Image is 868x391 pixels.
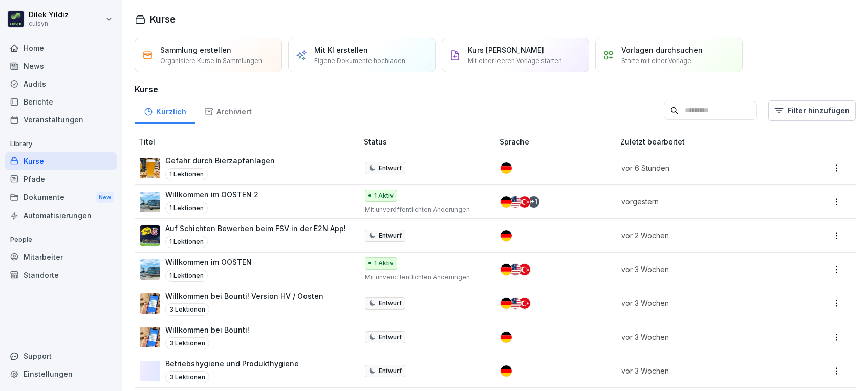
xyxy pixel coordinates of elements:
a: Einstellungen [5,365,117,383]
p: 1 Lektionen [165,202,208,214]
p: Entwurf [379,333,402,342]
a: Kürzlich [135,97,195,124]
a: Berichte [5,93,117,111]
p: Mit unveröffentlichten Änderungen [365,205,483,214]
p: Entwurf [379,299,402,308]
img: ix1ykoc2zihs2snthutkekki.png [140,192,160,212]
a: Mitarbeiter [5,248,117,266]
p: Mit unveröffentlichten Änderungen [365,273,483,282]
p: vor 6 Stunden [621,162,783,173]
img: de.svg [501,162,512,174]
a: Kurse [5,152,117,170]
a: Standorte [5,266,117,284]
a: Veranstaltungen [5,111,117,129]
img: us.svg [510,264,521,275]
div: New [96,192,114,203]
div: Support [5,347,117,365]
p: vor 3 Wochen [621,264,783,275]
p: Dilek Yildiz [29,11,69,19]
img: qzbg82cgt8jq7fqwcdf1ej87.png [140,158,160,178]
img: tr.svg [519,298,530,309]
p: vor 2 Wochen [621,230,783,241]
p: vor 3 Wochen [621,298,783,308]
button: Filter hinzufügen [768,100,856,121]
a: News [5,57,117,75]
p: Status [364,136,495,147]
p: Sprache [500,136,616,147]
p: Willkommen bei Bounti! Version HV / Oosten [165,291,323,301]
img: de.svg [501,298,512,309]
a: Audits [5,75,117,93]
p: Organisiere Kurse in Sammlungen [160,56,262,66]
p: vor 3 Wochen [621,332,783,342]
div: + 1 [528,196,539,208]
a: DokumenteNew [5,188,117,207]
p: Eigene Dokumente hochladen [314,56,405,66]
p: cuisyn [29,20,69,27]
p: Entwurf [379,231,402,240]
p: Auf Schichten Bewerben beim FSV in der E2N App! [165,223,346,234]
p: Willkommen im OOSTEN [165,257,252,267]
h1: Kurse [150,12,176,26]
p: vorgestern [621,196,783,207]
h3: Kurse [135,83,856,95]
img: tr.svg [519,196,530,208]
p: 1 Lektionen [165,270,208,282]
img: clmcxro13oho52ealz0w3cpa.png [140,293,160,314]
p: 1 Aktiv [374,191,394,200]
p: 3 Lektionen [165,371,209,383]
p: Mit KI erstellen [314,45,368,55]
p: Mit einer leeren Vorlage starten [468,56,562,66]
img: vko4dyk4lnfa1fwbu5ui5jwj.png [140,225,160,246]
a: Home [5,39,117,57]
img: tr.svg [519,264,530,275]
p: Vorlagen durchsuchen [621,45,703,55]
img: clmcxro13oho52ealz0w3cpa.png [140,327,160,347]
p: Sammlung erstellen [160,45,231,55]
div: Dokumente [5,188,117,207]
img: de.svg [501,196,512,208]
p: People [5,232,117,248]
a: Pfade [5,170,117,188]
p: Zuletzt bearbeitet [620,136,795,147]
p: Library [5,136,117,152]
p: Entwurf [379,366,402,376]
p: Willkommen im OOSTEN 2 [165,189,258,200]
p: Betriebshygiene und Produkthygiene [165,358,299,369]
p: 1 Lektionen [165,168,208,180]
img: de.svg [501,230,512,241]
img: de.svg [501,332,512,343]
p: Titel [139,136,360,147]
p: Entwurf [379,163,402,173]
p: Kurs [PERSON_NAME] [468,45,544,55]
p: Gefahr durch Bierzapfanlagen [165,155,275,166]
p: 3 Lektionen [165,303,209,316]
p: vor 3 Wochen [621,365,783,376]
img: de.svg [501,264,512,275]
img: de.svg [501,365,512,377]
img: ix1ykoc2zihs2snthutkekki.png [140,259,160,280]
p: 1 Aktiv [374,259,394,268]
p: Willkommen bei Bounti! [165,324,249,335]
img: us.svg [510,298,521,309]
img: us.svg [510,196,521,208]
p: 3 Lektionen [165,337,209,349]
p: Starte mit einer Vorlage [621,56,691,66]
a: Archiviert [195,97,261,124]
p: 1 Lektionen [165,236,208,248]
a: Automatisierungen [5,207,117,224]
